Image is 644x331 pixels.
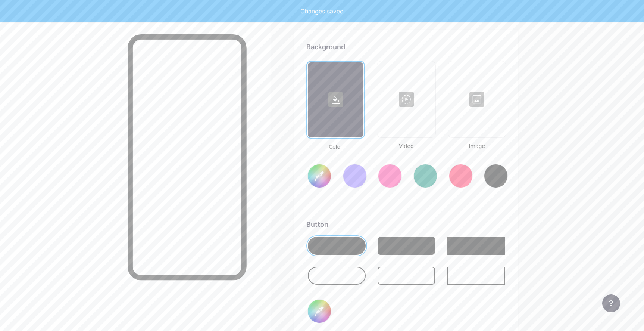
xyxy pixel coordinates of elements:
div: Background [306,42,506,52]
span: Color [306,143,365,151]
span: Video [377,142,435,150]
div: Button [306,219,506,229]
span: Image [448,142,506,150]
div: Changes saved [300,7,344,16]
